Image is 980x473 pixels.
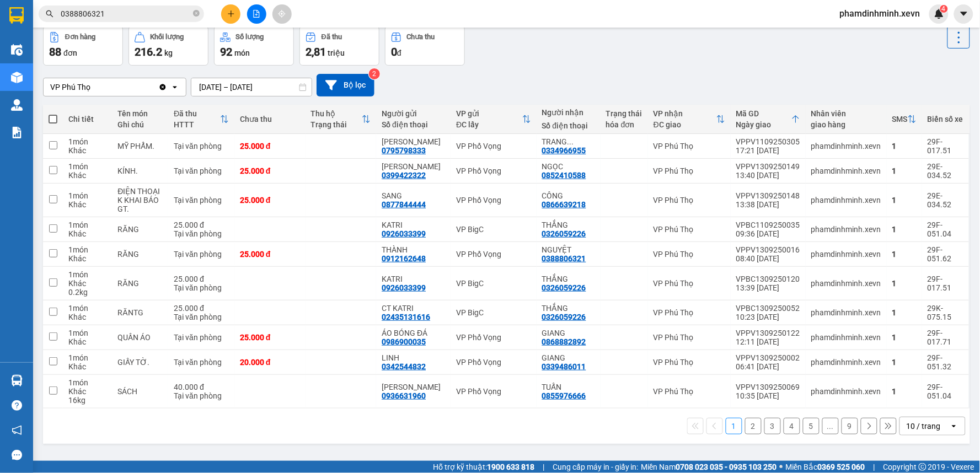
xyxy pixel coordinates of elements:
[240,166,300,175] div: 25.000 đ
[382,275,445,283] div: KATRI
[606,109,642,118] div: Trạng thái
[382,137,445,146] div: LÊ TUẤN
[456,279,531,288] div: VP BigC
[382,162,445,171] div: THẢO LINH
[12,425,22,436] span: notification
[731,105,806,134] th: Toggle SortBy
[382,391,426,400] div: 0936631960
[382,383,445,391] div: KIM THANH
[842,418,858,434] button: 9
[736,146,800,155] div: 17:21 [DATE]
[117,308,163,317] div: RĂNTG
[407,33,435,41] div: Chưa thu
[736,353,800,362] div: VPPV1309250002
[654,166,725,175] div: VP Phú Thọ
[831,7,929,20] span: phamdinhminh.xevn
[11,127,23,138] img: solution-icon
[68,191,106,200] div: 1 món
[934,9,944,19] img: icon-new-feature
[542,162,595,171] div: NGỌC
[174,166,229,175] div: Tại văn phòng
[803,418,820,434] button: 5
[811,166,881,175] div: phamdinhminh.xevn
[736,383,800,391] div: VPPV1309250069
[811,225,881,234] div: phamdinhminh.xevn
[311,109,362,118] div: Thu hộ
[240,358,300,367] div: 20.000 đ
[736,200,800,209] div: 13:38 [DATE]
[382,109,445,118] div: Người gửi
[68,137,106,146] div: 1 món
[892,196,917,205] div: 1
[736,337,800,346] div: 12:11 [DATE]
[542,283,586,292] div: 0326059226
[65,33,95,41] div: Đơn hàng
[928,191,963,209] div: 29E-034.52
[456,308,531,317] div: VP BigC
[68,313,106,321] div: Khác
[928,115,963,123] div: Biển số xe
[220,45,232,58] span: 92
[174,283,229,292] div: Tại văn phòng
[385,26,465,66] button: Chưa thu0đ
[193,10,200,17] span: close-circle
[892,333,917,342] div: 1
[542,229,586,238] div: 0326059226
[892,308,917,317] div: 1
[654,279,725,288] div: VP Phú Thọ
[221,4,240,24] button: plus
[306,45,326,58] span: 2,81
[299,26,379,66] button: Đã thu2,81 triệu
[648,105,731,134] th: Toggle SortBy
[822,418,839,434] button: ...
[68,221,106,229] div: 1 món
[542,391,586,400] div: 0855976666
[11,375,23,386] img: warehouse-icon
[456,387,531,396] div: VP Phố Vọng
[68,254,106,263] div: Khác
[892,166,917,175] div: 1
[487,463,534,471] strong: 1900 633 818
[68,353,106,362] div: 1 món
[170,83,179,92] svg: open
[68,115,106,123] div: Chi tiết
[567,137,574,146] span: ...
[919,463,927,471] span: copyright
[227,10,235,18] span: plus
[117,358,163,367] div: GIẤY TỜ.
[68,270,106,279] div: 1 món
[151,33,184,41] div: Khối lượng
[68,288,106,297] div: 0.2 kg
[174,391,229,400] div: Tại văn phòng
[736,137,800,146] div: VPPV1109250305
[736,283,800,292] div: 13:39 [DATE]
[456,166,531,175] div: VP Phố Vọng
[811,120,881,129] div: giao hàng
[174,275,229,283] div: 25.000 đ
[780,465,783,469] span: ⚪️
[892,142,917,150] div: 1
[811,196,881,205] div: phamdinhminh.xevn
[736,221,800,229] div: VPBC1109250035
[542,313,586,321] div: 0326059226
[49,45,61,58] span: 88
[174,109,220,118] div: Đã thu
[736,329,800,337] div: VPPV1309250122
[542,362,586,371] div: 0339486011
[892,250,917,259] div: 1
[451,105,536,134] th: Toggle SortBy
[745,418,762,434] button: 2
[14,80,131,98] b: GỬI : VP Phú Thọ
[811,308,881,317] div: phamdinhminh.xevn
[654,196,725,205] div: VP Phú Thọ
[892,358,917,367] div: 1
[736,362,800,371] div: 06:41 [DATE]
[61,8,191,20] input: Tìm tên, số ĐT hoặc mã đơn
[736,313,800,321] div: 10:23 [DATE]
[907,421,941,432] div: 10 / trang
[369,68,380,79] sup: 2
[542,146,586,155] div: 0334966955
[456,225,531,234] div: VP BigC
[954,4,973,24] button: caret-down
[240,250,300,259] div: 25.000 đ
